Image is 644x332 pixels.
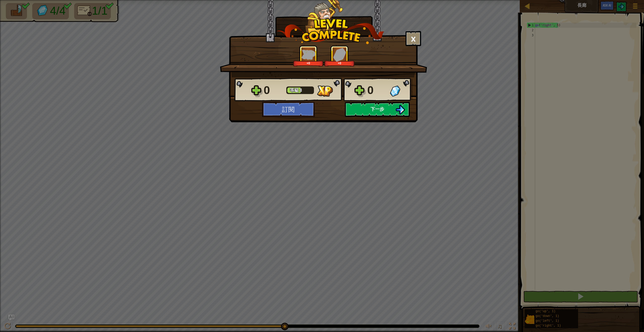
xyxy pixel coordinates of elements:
[390,85,400,97] img: 取得寶石
[300,87,302,93] span: 8
[333,48,346,62] img: 取得寶石
[262,102,315,117] button: 訂閱
[371,106,384,112] span: 下一步
[276,19,384,44] img: level_complete.png
[290,87,300,93] span: 等級
[301,50,315,59] img: 取得經驗值
[264,82,283,98] div: 0
[345,102,410,117] button: 下一步
[294,61,323,65] div: +0
[406,31,421,46] button: ×
[395,105,405,114] img: 下一步
[367,82,387,98] div: 0
[325,61,354,65] div: +0
[317,85,333,97] img: 取得經驗值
